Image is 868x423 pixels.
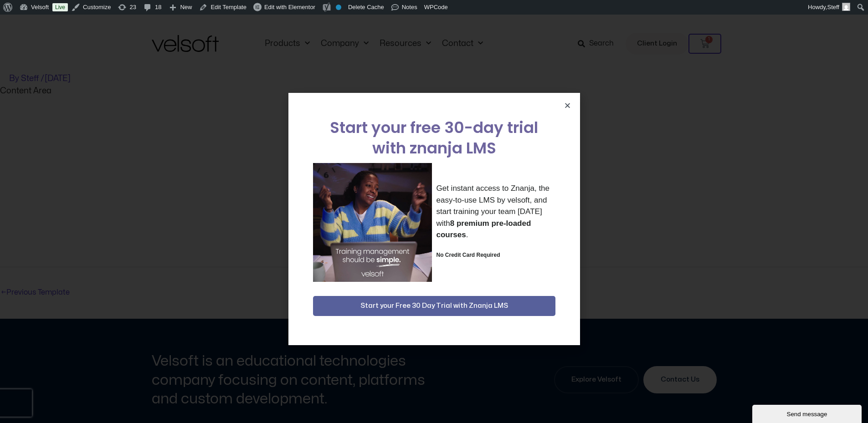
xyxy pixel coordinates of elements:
span: Edit with Elementor [264,4,315,10]
a: Close [564,102,571,109]
p: Get instant access to Znanja, the easy-to-use LMS by velsoft, and start training your team [DATE]... [437,183,555,241]
strong: No Credit Card Required [437,252,500,258]
strong: 8 premium pre-loaded courses [437,219,531,240]
button: Start your Free 30 Day Trial with Znanja LMS [313,296,555,316]
a: Live [52,3,68,11]
iframe: chat widget [752,403,863,423]
h2: Start your free 30-day trial with znanja LMS [313,117,555,158]
span: Steff [827,4,839,10]
span: Start your Free 30 Day Trial with Znanja LMS [360,301,508,311]
div: No index [336,5,341,10]
img: a woman sitting at her laptop dancing [313,163,432,282]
